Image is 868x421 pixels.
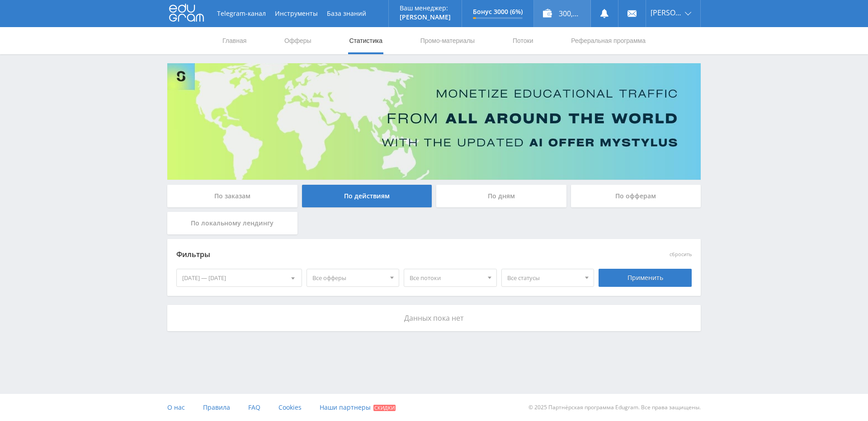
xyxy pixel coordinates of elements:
[167,63,701,180] img: Banner
[507,269,580,286] span: Все статусы
[278,403,302,412] span: Cookies
[278,394,302,421] a: Cookies
[320,394,396,421] a: Наши партнеры Скидки
[167,212,297,234] div: По локальному лендингу
[222,27,247,54] a: Главная
[167,403,185,412] span: О нас
[248,403,260,412] span: FAQ
[670,252,692,257] button: сбросить
[167,185,297,207] div: По заказам
[436,185,566,207] div: По дням
[512,27,534,54] a: Потоки
[248,394,260,421] a: FAQ
[302,185,432,207] div: По действиям
[571,185,701,207] div: По офферам
[410,269,483,286] span: Все потоки
[176,314,692,322] p: Данных пока нет
[651,9,682,16] span: [PERSON_NAME]
[373,405,396,411] span: Скидки
[167,394,185,421] a: О нас
[473,8,523,15] p: Бонус 3000 (6%)
[203,394,230,421] a: Правила
[400,5,451,12] p: Ваш менеджер:
[599,269,692,287] div: Применить
[176,248,562,262] div: Фильтры
[320,403,371,412] span: Наши партнеры
[400,14,451,21] p: [PERSON_NAME]
[420,27,476,54] a: Промо-материалы
[203,403,230,412] span: Правила
[439,394,701,421] div: © 2025 Партнёрская программа Edugram. Все права защищены.
[570,27,646,54] a: Реферальная программа
[283,27,312,54] a: Офферы
[312,269,386,286] span: Все офферы
[177,269,302,286] div: [DATE] — [DATE]
[348,27,383,54] a: Статистика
